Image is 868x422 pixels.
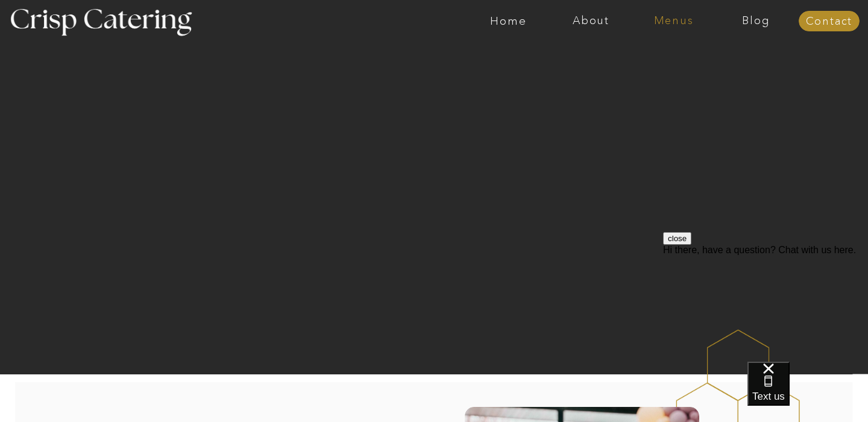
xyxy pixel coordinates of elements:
iframe: podium webchat widget bubble [747,362,868,422]
iframe: podium webchat widget prompt [663,232,868,377]
a: About [550,15,632,27]
a: Menus [632,15,715,27]
a: Contact [799,16,860,28]
a: Blog [715,15,797,27]
a: Home [467,15,550,27]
